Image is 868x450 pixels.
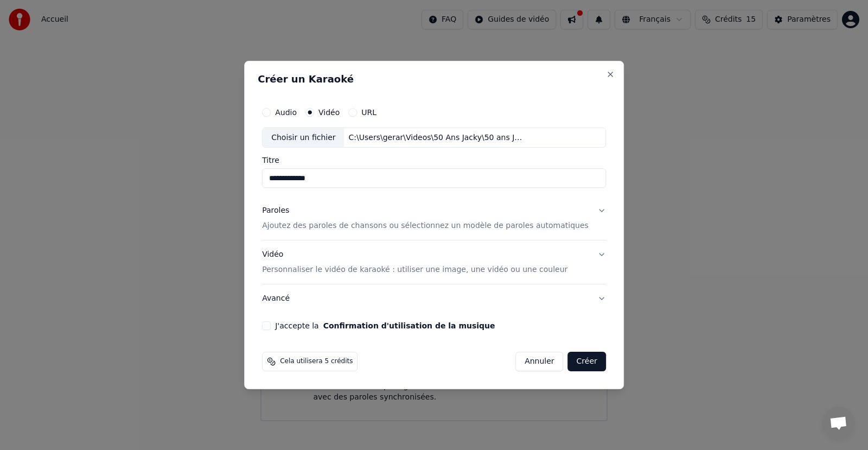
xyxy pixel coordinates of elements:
[262,250,567,276] div: Vidéo
[263,128,344,148] div: Choisir un fichier
[275,322,495,329] label: J'accepte la
[262,221,589,232] p: Ajoutez des paroles de chansons ou sélectionnez un modèle de paroles automatiques
[275,109,297,116] label: Audio
[344,132,529,143] div: C:\Users\gerar\Videos\50 Ans Jacky\50 ans Jacky ‐ Réalisée avec [PERSON_NAME].mp4
[262,197,606,240] button: ParolesAjoutez des paroles de chansons ou sélectionnez un modèle de paroles automatiques
[262,284,606,313] button: Avancé
[280,357,353,366] span: Cela utilisera 5 crédits
[318,109,340,116] label: Vidéo
[361,109,376,116] label: URL
[258,74,610,84] h2: Créer un Karaoké
[262,206,289,217] div: Paroles
[515,352,563,371] button: Annuler
[262,241,606,284] button: VidéoPersonnaliser le vidéo de karaoké : utiliser une image, une vidéo ou une couleur
[262,264,567,275] p: Personnaliser le vidéo de karaoké : utiliser une image, une vidéo ou une couleur
[568,352,606,371] button: Créer
[262,157,606,164] label: Titre
[323,322,495,329] button: J'accepte la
